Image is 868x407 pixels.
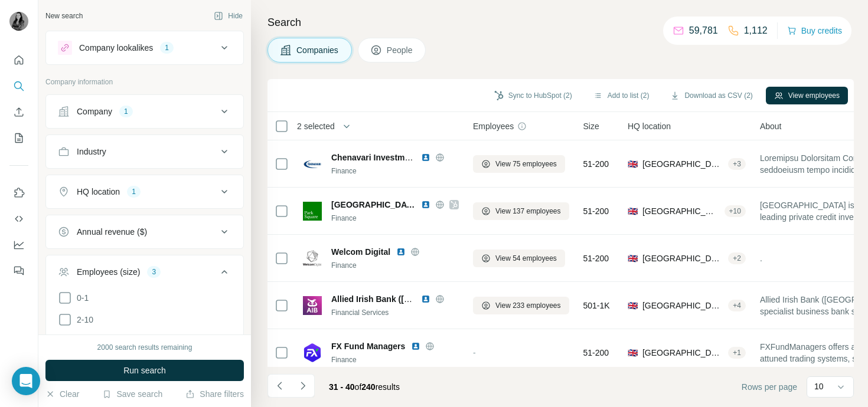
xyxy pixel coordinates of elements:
[583,158,609,170] span: 51-200
[421,294,430,304] img: LinkedIn logo
[628,120,671,132] span: HQ location
[9,101,28,123] button: Enrich CSV
[355,382,362,392] span: of
[331,307,459,318] div: Financial Services
[12,367,40,395] div: Open Intercom Messenger
[45,11,83,21] div: New search
[9,182,28,203] button: Use Surfe on LinkedIn
[495,253,557,264] span: View 54 employees
[628,252,638,264] span: 🇬🇧
[642,347,723,359] span: [GEOGRAPHIC_DATA], [GEOGRAPHIC_DATA], [GEOGRAPHIC_DATA]
[77,226,147,238] div: Annual revenue ($)
[421,200,430,209] img: LinkedIn logo
[473,348,476,357] span: -
[79,42,153,54] div: Company lookalikes
[331,294,492,304] span: Allied Irish Bank ([GEOGRAPHIC_DATA])
[744,24,768,38] p: 1,112
[787,22,842,39] button: Buy credits
[46,178,243,206] button: HQ location1
[127,186,141,197] div: 1
[473,297,569,314] button: View 233 employees
[102,388,162,400] button: Save search
[814,380,824,392] p: 10
[296,44,340,56] span: Companies
[331,213,459,224] div: Finance
[628,300,638,311] span: 🇬🇧
[760,252,762,264] span: .
[583,252,609,264] span: 51-200
[303,249,322,268] img: Logo of Welcom Digital
[628,205,638,217] span: 🇬🇧
[642,158,723,170] span: [GEOGRAPHIC_DATA], [GEOGRAPHIC_DATA]|[GEOGRAPHIC_DATA]|[GEOGRAPHIC_DATA] ([GEOGRAPHIC_DATA])|[GEO...
[45,77,244,87] p: Company information
[119,106,133,117] div: 1
[267,14,854,31] h4: Search
[396,247,406,257] img: LinkedIn logo
[642,300,723,311] span: [GEOGRAPHIC_DATA], [GEOGRAPHIC_DATA], [GEOGRAPHIC_DATA]
[9,208,28,229] button: Use Surfe API
[303,343,322,362] img: Logo of FX Fund Managers
[583,205,609,217] span: 51-200
[473,250,565,267] button: View 54 employees
[728,300,746,311] div: + 4
[46,97,243,126] button: Company1
[147,267,161,277] div: 3
[725,206,746,216] div: + 10
[495,159,557,169] span: View 75 employees
[331,199,415,211] span: [GEOGRAPHIC_DATA]
[331,355,459,365] div: Finance
[628,158,638,170] span: 🇬🇧
[9,50,28,71] button: Quick start
[303,202,322,221] img: Logo of Park Square Capital
[473,155,565,173] button: View 75 employees
[205,7,251,25] button: Hide
[9,12,28,31] img: Avatar
[45,388,79,400] button: Clear
[329,382,355,392] span: 31 - 40
[9,127,28,149] button: My lists
[331,246,390,258] span: Welcom Digital
[411,342,420,351] img: LinkedIn logo
[662,87,761,104] button: Download as CSV (2)
[583,120,599,132] span: Size
[97,342,192,353] div: 2000 search results remaining
[495,206,561,216] span: View 137 employees
[72,314,93,326] span: 2-10
[303,155,322,173] img: Logo of Chenavari Investment Managers
[473,120,514,132] span: Employees
[46,218,243,246] button: Annual revenue ($)
[46,258,243,291] button: Employees (size)3
[473,202,569,220] button: View 137 employees
[495,300,561,311] span: View 233 employees
[185,388,244,400] button: Share filters
[45,360,244,381] button: Run search
[297,120,335,132] span: 2 selected
[77,106,112,117] div: Company
[331,260,459,271] div: Finance
[421,153,430,162] img: LinkedIn logo
[628,347,638,359] span: 🇬🇧
[331,340,405,352] span: FX Fund Managers
[760,120,782,132] span: About
[742,381,797,393] span: Rows per page
[329,382,400,392] span: results
[9,260,28,281] button: Feedback
[77,186,120,198] div: HQ location
[9,234,28,255] button: Dashboard
[291,374,315,398] button: Navigate to next page
[9,76,28,97] button: Search
[46,137,243,166] button: Industry
[331,166,459,176] div: Finance
[123,365,166,376] span: Run search
[642,205,720,217] span: [GEOGRAPHIC_DATA], [GEOGRAPHIC_DATA]
[72,292,89,304] span: 0-1
[331,153,458,162] span: Chenavari Investment Managers
[46,34,243,62] button: Company lookalikes1
[486,87,580,104] button: Sync to HubSpot (2)
[387,44,414,56] span: People
[303,296,322,315] img: Logo of Allied Irish Bank (GB)
[77,146,106,157] div: Industry
[728,253,746,264] div: + 2
[689,24,718,38] p: 59,781
[77,266,140,278] div: Employees (size)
